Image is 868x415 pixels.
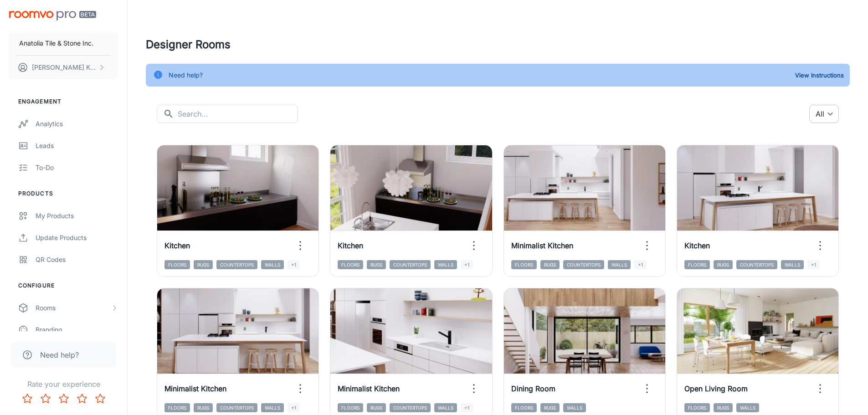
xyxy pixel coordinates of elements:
[9,31,118,55] button: Anatolia Tile & Stone Inc.
[7,379,120,389] p: Rate your experience
[288,403,300,412] span: +1
[19,38,93,48] p: Anatolia Tile & Stone Inc.
[164,260,190,269] span: Floors
[511,403,537,412] span: Floors
[9,11,96,20] img: Roomvo PRO Beta
[793,68,846,82] button: View Instructions
[434,260,457,269] span: Walls
[434,403,457,412] span: Walls
[684,403,710,412] span: Floors
[540,403,560,412] span: Rugs
[736,403,759,412] span: Walls
[338,260,363,269] span: Floors
[18,389,36,408] button: Rate 1 star
[563,260,604,269] span: Countertops
[634,260,647,269] span: +1
[36,141,118,151] div: Leads
[32,62,96,72] p: [PERSON_NAME] Kundargi
[36,119,118,129] div: Analytics
[36,233,118,243] div: Update Products
[390,260,431,269] span: Countertops
[684,240,710,251] h6: Kitchen
[216,260,257,269] span: Countertops
[608,260,631,269] span: Walls
[40,349,79,360] span: Need help?
[36,255,118,265] div: QR Codes
[216,403,257,412] span: Countertops
[338,383,400,394] h6: Minimalist Kitchen
[540,260,560,269] span: Rugs
[714,260,733,269] span: Rugs
[164,240,190,251] h6: Kitchen
[461,403,473,412] span: +1
[511,260,537,269] span: Floors
[169,67,203,84] div: Need help?
[684,260,710,269] span: Floors
[194,260,213,269] span: Rugs
[511,383,555,394] h6: Dining Room
[781,260,804,269] span: Walls
[563,403,586,412] span: Walls
[367,403,386,412] span: Rugs
[288,260,300,269] span: +1
[261,403,284,412] span: Walls
[194,403,213,412] span: Rugs
[367,260,386,269] span: Rugs
[390,403,431,412] span: Countertops
[55,389,73,408] button: Rate 3 star
[36,303,111,313] div: Rooms
[36,163,118,173] div: To-do
[36,325,118,335] div: Branding
[73,389,91,408] button: Rate 4 star
[461,260,473,269] span: +1
[261,260,284,269] span: Walls
[91,389,109,408] button: Rate 5 star
[338,403,363,412] span: Floors
[36,389,55,408] button: Rate 2 star
[146,36,850,53] h4: Designer Rooms
[736,260,777,269] span: Countertops
[684,383,748,394] h6: Open Living Room
[338,240,363,251] h6: Kitchen
[164,403,190,412] span: Floors
[809,105,839,123] div: All
[164,383,226,394] h6: Minimalist Kitchen
[36,211,118,221] div: My Products
[714,403,733,412] span: Rugs
[178,105,298,123] input: Search...
[511,240,573,251] h6: Minimalist Kitchen
[9,56,118,79] button: [PERSON_NAME] Kundargi
[807,260,820,269] span: +1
